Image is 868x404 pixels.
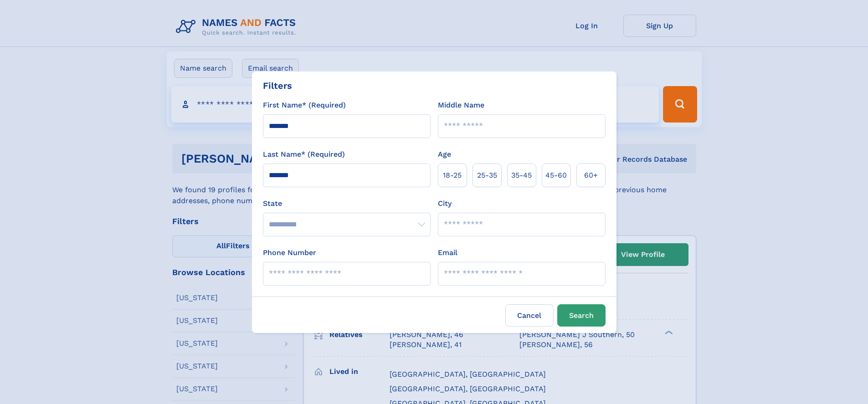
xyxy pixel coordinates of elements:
label: Age [438,149,451,160]
label: Cancel [505,304,554,327]
label: Phone Number [263,247,316,258]
div: Filters [263,79,292,92]
span: 45‑60 [545,170,567,181]
label: Last Name* (Required) [263,149,345,160]
label: First Name* (Required) [263,100,346,111]
label: Middle Name [438,100,484,111]
label: City [438,198,452,209]
label: Email [438,247,457,258]
span: 18‑25 [443,170,462,181]
button: Search [557,304,606,327]
span: 60+ [584,170,598,181]
span: 25‑35 [477,170,497,181]
label: State [263,198,431,209]
span: 35‑45 [511,170,532,181]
